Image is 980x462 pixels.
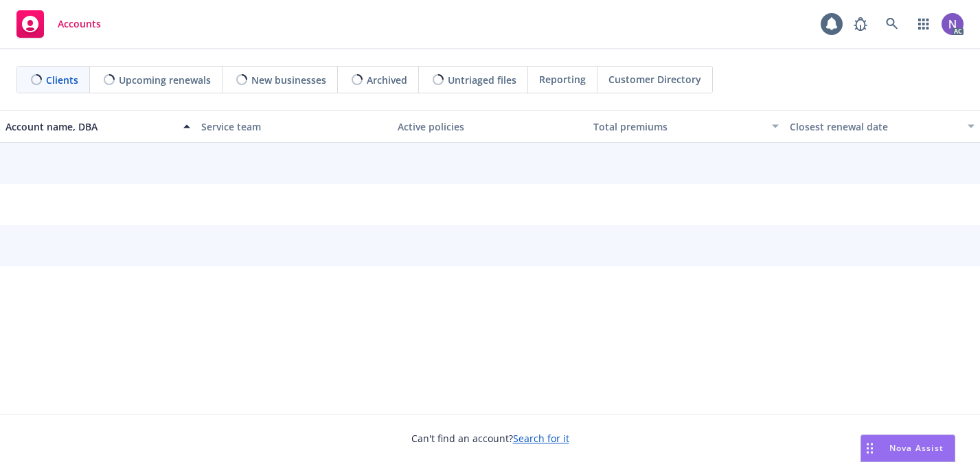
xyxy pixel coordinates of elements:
[448,73,516,87] span: Untriaged files
[889,442,944,454] span: Nova Assist
[910,10,937,38] a: Switch app
[201,119,386,134] div: Service team
[784,110,980,143] button: Closest renewal date
[411,431,569,446] span: Can't find an account?
[251,73,326,87] span: New businesses
[392,110,588,143] button: Active policies
[11,5,106,43] a: Accounts
[861,435,955,462] button: Nova Assist
[593,119,763,134] div: Total premiums
[367,73,407,87] span: Archived
[790,119,959,134] div: Closest renewal date
[847,10,874,38] a: Report a Bug
[5,119,175,134] div: Account name, DBA
[119,73,211,87] span: Upcoming renewals
[608,72,701,86] span: Customer Directory
[878,10,906,38] a: Search
[46,73,78,87] span: Clients
[58,19,101,30] span: Accounts
[196,110,391,143] button: Service team
[539,72,586,86] span: Reporting
[513,432,569,445] a: Search for it
[588,110,784,143] button: Total premiums
[398,119,582,134] div: Active policies
[942,13,964,35] img: photo
[861,435,878,461] div: Drag to move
